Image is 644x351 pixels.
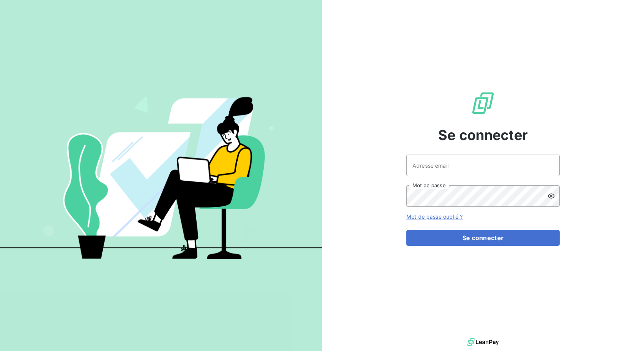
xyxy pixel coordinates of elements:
[406,213,463,220] a: Mot de passe oublié ?
[467,336,499,348] img: logo
[406,230,560,246] button: Se connecter
[406,155,560,176] input: placeholder
[438,125,528,145] span: Se connecter
[471,91,495,115] img: Logo LeanPay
